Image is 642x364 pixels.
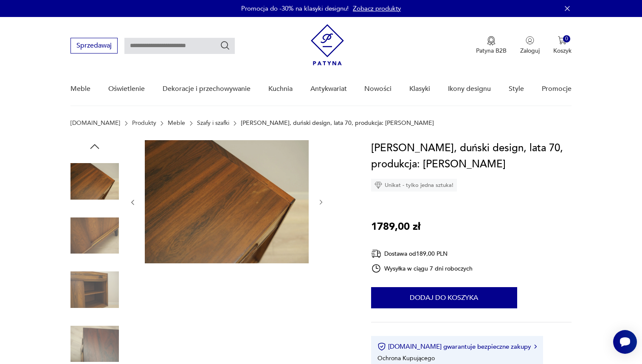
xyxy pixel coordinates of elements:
[553,47,572,55] p: Koszyk
[526,36,534,45] img: Ikonka użytkownika
[364,73,391,105] a: Nowości
[371,287,517,308] button: Dodaj do koszyka
[377,342,386,351] img: Ikona certyfikatu
[371,219,420,235] p: 1789,00 zł
[520,47,540,55] p: Zaloguj
[241,4,349,13] p: Promocja do -30% na klasyki designu!
[534,344,537,349] img: Ikona strzałki w prawo
[558,36,566,45] img: Ikona koszyka
[311,24,344,65] img: Patyna - sklep z meblami i dekoracjami vintage
[268,73,293,105] a: Kuchnia
[70,38,118,54] button: Sprzedawaj
[145,140,309,263] img: Zdjęcie produktu Szafka palisandrowa, duński design, lata 70, produkcja: Dania
[70,265,119,314] img: Zdjęcie produktu Szafka palisandrowa, duński design, lata 70, produkcja: Dania
[70,73,90,105] a: Meble
[70,43,118,49] a: Sprzedawaj
[542,73,572,105] a: Promocje
[613,330,637,354] iframe: Smartsupp widget button
[476,47,507,55] p: Patyna B2B
[163,73,251,105] a: Dekoracje i przechowywanie
[377,354,435,362] li: Ochrona Kupującego
[553,36,572,55] button: 0Koszyk
[476,36,507,55] button: Patyna B2B
[371,248,473,259] div: Dostawa od 189,00 PLN
[409,73,430,105] a: Klasyki
[197,120,229,127] a: Szafy i szafki
[132,120,156,127] a: Produkty
[448,73,491,105] a: Ikony designu
[108,73,145,105] a: Oświetlenie
[377,342,537,351] button: [DOMAIN_NAME] gwarantuje bezpieczne zakupy
[371,140,572,172] h1: [PERSON_NAME], duński design, lata 70, produkcja: [PERSON_NAME]
[487,36,496,45] img: Ikona medalu
[353,4,401,13] a: Zobacz produkty
[374,181,382,189] img: Ikona diamentu
[371,263,473,274] div: Wysyłka w ciągu 7 dni roboczych
[220,40,230,51] button: Szukaj
[371,179,457,192] div: Unikat - tylko jedna sztuka!
[371,248,381,259] img: Ikona dostawy
[509,73,524,105] a: Style
[70,120,120,127] a: [DOMAIN_NAME]
[310,73,347,105] a: Antykwariat
[70,212,119,260] img: Zdjęcie produktu Szafka palisandrowa, duński design, lata 70, produkcja: Dania
[241,120,434,127] p: [PERSON_NAME], duński design, lata 70, produkcja: [PERSON_NAME]
[70,157,119,206] img: Zdjęcie produktu Szafka palisandrowa, duński design, lata 70, produkcja: Dania
[520,36,540,55] button: Zaloguj
[563,35,570,42] div: 0
[168,120,185,127] a: Meble
[476,36,507,55] a: Ikona medaluPatyna B2B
